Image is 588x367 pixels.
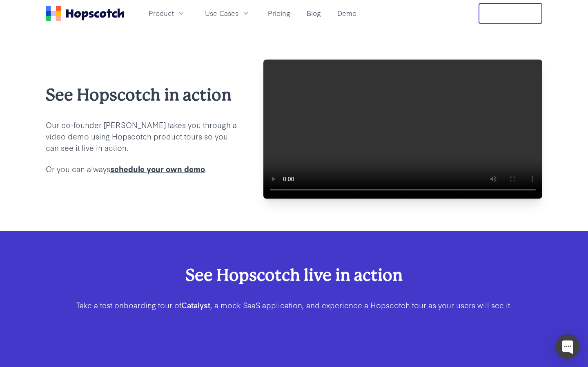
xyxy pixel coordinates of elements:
p: Our co-founder [PERSON_NAME] takes you through a video demo using Hopscotch product tours so you ... [46,119,237,153]
a: Blog [303,7,324,20]
button: Use Cases [200,7,255,20]
button: Product [144,7,190,20]
span: Use Cases [205,8,238,18]
h2: See Hopscotch in action [46,84,237,106]
p: Take a test onboarding tour of , a mock SaaS application, and experience a Hopscotch tour as your... [72,299,516,311]
button: Free Trial [479,3,542,24]
h2: See Hopscotch live in action [72,264,516,286]
a: schedule your own demo [110,163,205,174]
p: Or you can always . [46,163,237,175]
a: Demo [334,7,360,20]
b: Catalyst [181,299,210,310]
a: Home [46,6,124,21]
a: Pricing [265,7,294,20]
span: Product [149,8,174,18]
